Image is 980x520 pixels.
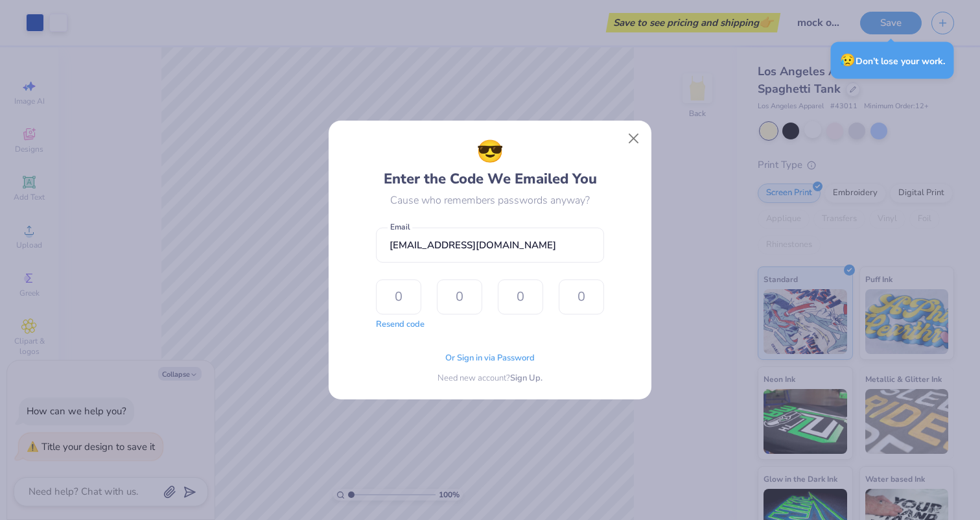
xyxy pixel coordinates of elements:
[498,279,543,314] input: 0
[437,279,482,314] input: 0
[384,136,597,190] div: Enter the Code We Emailed You
[476,136,504,169] span: 😎
[831,42,954,79] div: Don’t lose your work.
[840,52,856,69] span: 😥
[445,352,535,365] span: Or Sign in via Password
[376,318,425,331] button: Resend code
[376,279,421,314] input: 0
[437,372,542,385] div: Need new account?
[559,279,604,314] input: 0
[510,372,542,385] span: Sign Up.
[622,126,646,151] button: Close
[390,193,590,208] div: Cause who remembers passwords anyway?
